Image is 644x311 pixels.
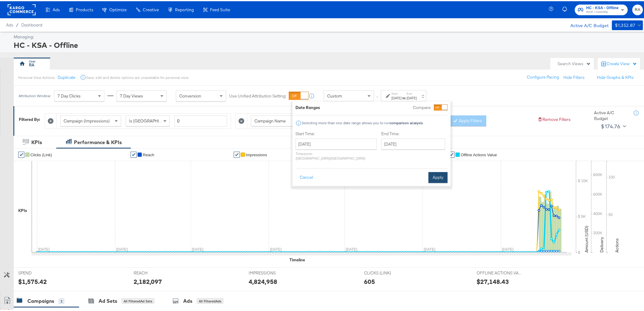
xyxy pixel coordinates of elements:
div: Timeline [289,256,305,262]
button: Hide Filters [564,73,585,79]
div: Personal View Actions: [18,74,55,79]
span: NICE / Assembly [586,9,619,13]
span: Conversion [179,92,201,97]
div: 605 [364,276,375,285]
div: Attribution Window: [18,93,51,97]
button: Apply [429,171,448,182]
strong: comparison analysis [390,119,423,124]
text: Actions [614,237,620,251]
span: Offline Actions Value [461,151,497,156]
button: RA [632,3,643,14]
div: Active A/C Budget [594,109,628,120]
span: 7 Day Views [120,92,143,97]
span: RA [635,5,641,12]
div: 4,824,958 [249,276,277,285]
span: CLICKS (LINK) [364,269,410,275]
button: $174.76 [599,120,628,130]
div: Selecting more than one date range allows you to run . [302,120,424,124]
div: All Filtered Ad Sets [122,297,154,303]
div: [DATE] [392,94,402,99]
span: Optimize [109,6,127,11]
span: Campaign (Impressions) [64,117,110,122]
a: ✔ [131,150,137,157]
a: ✔ [234,150,240,157]
span: Reporting [175,6,194,11]
button: Hide Graphs & KPIs [597,73,634,79]
span: Products [76,6,93,11]
label: End Time: [381,130,448,136]
span: REACH [134,269,179,275]
div: KPIs [18,207,27,212]
button: Cancel [296,171,317,182]
span: SPEND [18,269,64,275]
div: RA [29,61,35,67]
span: Ads [53,6,60,11]
div: Filtered By: [19,115,40,121]
label: Start: [392,90,402,94]
div: Campaigns [27,296,54,303]
span: HC - KSA - Offline [586,4,619,10]
span: Clicks (Link) [30,151,52,156]
div: [DATE] [407,94,417,99]
div: Ad Sets [99,296,117,303]
span: Ads [6,21,13,26]
div: All Filtered Ads [197,297,223,303]
button: HC - KSA - OfflineNICE / Assembly [575,3,628,14]
span: Creative [143,6,159,11]
span: Custom [327,92,342,97]
input: Enter a number [174,114,227,125]
div: Create View [607,60,637,66]
span: Impressions [246,151,267,156]
span: ↑ [375,95,380,97]
div: $27,148.43 [477,276,509,285]
text: Delivery [599,236,605,251]
div: Search Views [558,60,591,65]
span: 7 Day Clicks [58,92,81,97]
a: ✔ [18,150,24,157]
button: Configure Pacing [523,71,564,82]
div: $1,575.42 [18,276,47,285]
button: $1,352.87 [612,19,643,29]
strong: to [402,94,407,99]
span: OFFLINE ACTIONS VALUE [477,269,523,275]
div: Performance & KPIs [74,138,122,145]
text: Amount (USD) [584,224,590,251]
div: KPIs [31,138,42,145]
label: Compare: [413,104,432,109]
div: Active A/C Budget [564,19,609,28]
button: Duplicate [58,73,75,79]
div: 2 [59,297,64,303]
div: Managing: [14,33,642,39]
div: $174.76 [601,121,621,130]
button: Remove Filters [538,115,571,121]
div: 2,182,097 [134,276,162,285]
div: $1,352.87 [615,20,636,28]
label: End: [407,90,417,94]
a: ✔ [449,150,455,157]
span: Feed Suite [210,6,230,11]
a: Dashboard [21,21,42,26]
div: Date Ranges [296,104,320,109]
label: Use Unified Attribution Setting: [229,92,286,98]
span: / [13,21,21,26]
span: Is [GEOGRAPHIC_DATA] [129,117,176,122]
div: Save, edit and delete options are unavailable for personal view. [86,74,189,79]
div: Ads [183,296,192,303]
span: Reach [143,151,154,156]
span: Campaign Name [254,117,286,122]
p: Timezone: [GEOGRAPHIC_DATA]/[GEOGRAPHIC_DATA] [296,150,377,159]
span: IMPRESSIONS [249,269,294,275]
label: Start Time: [296,130,377,136]
div: HC - KSA - Offline [14,39,642,49]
